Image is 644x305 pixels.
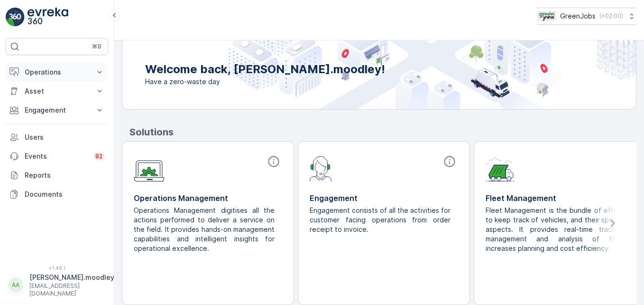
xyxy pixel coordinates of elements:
img: Green_Jobs_Logo.png [537,11,556,21]
p: Users [25,133,104,142]
p: Welcome back, [PERSON_NAME].moodley! [145,62,385,77]
p: ⌘B [92,43,101,50]
span: Have a zero-waste day [145,77,385,86]
p: GreenJobs [560,11,596,21]
div: AA [8,277,23,293]
a: Documents [6,185,108,204]
p: Fleet Management is the bundle of efforts to keep track of vehicles, and their specific aspects. ... [486,206,626,253]
p: Engagement consists of all the activities for customer facing operations from order receipt to in... [310,206,451,234]
img: module-icon [134,155,165,182]
p: Documents [25,190,104,199]
p: Fleet Management [486,192,634,204]
p: [PERSON_NAME].moodley [29,273,114,282]
button: GreenJobs(+02:00) [537,8,636,25]
button: Asset [6,82,108,101]
p: Solutions [129,125,636,139]
p: Operations Management [134,192,282,204]
p: Reports [25,171,104,180]
img: module-icon [486,155,515,181]
span: v 1.48.1 [6,265,108,271]
img: logo [6,8,25,27]
p: ( +02:00 ) [599,12,623,20]
p: Operations Management digitises all the actions performed to deliver a service on the field. It p... [134,206,275,253]
button: AA[PERSON_NAME].moodley[EMAIL_ADDRESS][DOMAIN_NAME] [6,273,108,297]
p: Events [25,152,88,161]
a: Events82 [6,147,108,166]
a: Users [6,128,108,147]
p: Engagement [310,192,458,204]
img: module-icon [310,155,332,181]
p: Engagement [25,105,89,115]
button: Engagement [6,101,108,120]
a: Reports [6,166,108,185]
img: logo_light-DOdMpM7g.png [28,8,68,27]
p: Asset [25,86,89,96]
button: Operations [6,63,108,82]
p: [EMAIL_ADDRESS][DOMAIN_NAME] [29,282,114,297]
p: 82 [95,152,102,160]
p: Operations [25,67,89,77]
